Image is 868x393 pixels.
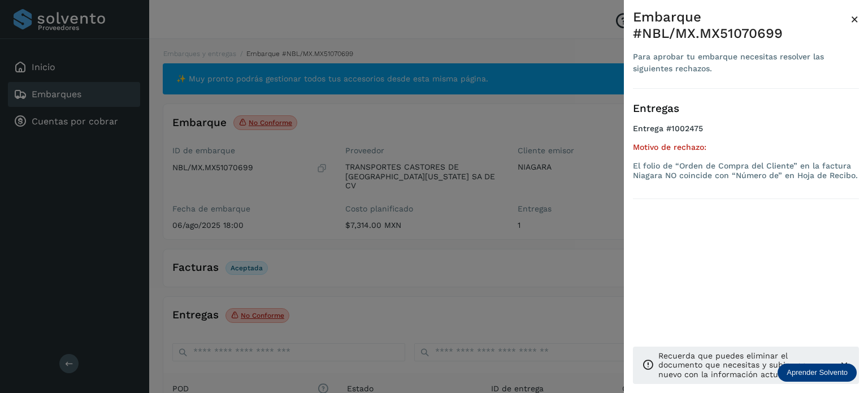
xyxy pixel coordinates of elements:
h4: Entrega #1002475 [633,124,859,142]
div: Para aprobar tu embarque necesitas resolver las siguientes rechazos. [633,51,850,75]
p: El folio de “Orden de Compra del Cliente” en la factura Niagara NO coincide con “Número de” en Ho... [633,161,859,180]
div: Embarque #NBL/MX.MX51070699 [633,9,850,42]
p: Aprender Solvento [787,368,848,377]
h3: Entregas [633,102,859,115]
span: × [850,11,859,27]
div: Aprender Solvento [778,364,857,382]
button: Close [850,9,859,29]
p: Recuerda que puedes eliminar el documento que necesitas y subir uno nuevo con la información actu... [658,351,830,379]
h5: Motivo de rechazo: [633,142,859,152]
